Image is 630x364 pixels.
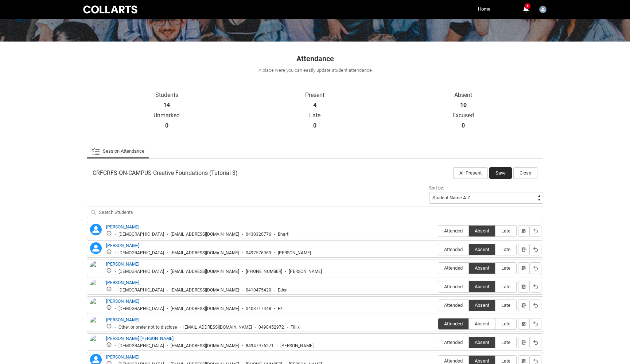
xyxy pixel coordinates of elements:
span: Absent [469,247,495,252]
strong: 4 [313,102,316,109]
strong: 10 [460,102,467,109]
input: Search Students [87,207,543,218]
button: Notes [518,318,530,330]
a: [PERSON_NAME] [106,299,139,304]
button: Reset [530,318,541,330]
div: [DEMOGRAPHIC_DATA] [118,269,164,274]
p: Present [241,91,389,99]
span: Attended [438,247,468,252]
span: Absent [469,228,495,234]
span: Attended [438,321,468,326]
a: [PERSON_NAME] [106,243,139,248]
div: A place were you can easily update student attendance [86,67,544,74]
button: Notes [518,225,530,237]
button: Reset [530,262,541,274]
div: 0490452972 [258,325,284,330]
strong: 14 [163,102,170,109]
div: [EMAIL_ADDRESS][DOMAIN_NAME] [171,232,239,237]
lightning-icon: Bharati Rao [90,224,102,235]
a: [PERSON_NAME] [106,355,139,360]
span: 1 [525,3,530,9]
div: Fillix [291,325,300,330]
div: [DEMOGRAPHIC_DATA] [118,306,164,312]
div: 84947976271 [246,343,274,349]
a: [PERSON_NAME] [106,262,139,267]
div: [DEMOGRAPHIC_DATA] [118,287,164,293]
span: Attended [438,340,468,345]
button: Notes [518,281,530,293]
div: Ez [278,306,283,312]
span: Absent [469,302,495,308]
img: Eden Sharabi [90,279,102,295]
a: [PERSON_NAME] [106,317,139,322]
p: Unmarked [93,112,241,119]
button: Notes [518,262,530,274]
div: Other, or prefer not to disclose [118,325,177,330]
div: [EMAIL_ADDRESS][DOMAIN_NAME] [171,287,239,293]
span: Late [495,265,516,271]
lightning-icon: Bradley Baldacchino [90,242,102,254]
p: Students [93,91,241,99]
span: Late [495,358,516,364]
img: Huy Hoang Tran [90,335,102,356]
div: [DEMOGRAPHIC_DATA] [118,250,164,256]
a: [PERSON_NAME] [PERSON_NAME] [106,336,174,341]
li: Session Attendance [87,144,149,158]
img: Tristan.Courtney [539,6,547,13]
button: Save [489,167,512,179]
span: Late [495,247,516,252]
span: Attended [438,284,468,289]
span: Absent [469,358,495,364]
button: Reset [530,225,541,237]
span: Absent [469,340,495,345]
span: CRFCRFS ON-CAMPUS Creative Foundations (Tutorial 3) [93,169,238,177]
span: Late [495,340,516,345]
a: Session Attendance [91,144,144,158]
span: Attended [438,358,468,364]
span: Late [495,321,516,326]
div: 0403717448 [246,306,271,312]
div: 0410475420 [246,287,271,293]
strong: 0 [313,122,316,129]
button: Notes [518,300,530,311]
span: Attended [438,302,468,308]
button: 1 [521,5,530,14]
div: [DEMOGRAPHIC_DATA] [118,343,164,349]
span: Absent [469,284,495,289]
span: Late [495,284,516,289]
img: Darcy Thornton-Heath [90,261,102,282]
span: Attended [438,265,468,271]
button: User Profile Tristan.Courtney [537,3,548,15]
button: Reset [530,244,541,255]
p: Absent [389,91,537,99]
div: [EMAIL_ADDRESS][DOMAIN_NAME] [171,306,239,312]
div: [EMAIL_ADDRESS][DOMAIN_NAME] [171,250,239,256]
div: [EMAIL_ADDRESS][DOMAIN_NAME] [171,343,239,349]
button: All Present [453,167,488,179]
a: Home [476,4,492,15]
span: Late [495,228,516,234]
span: Attendance [296,54,334,63]
img: Erin Thomas [90,298,102,314]
span: Absent [469,321,495,326]
div: [EMAIL_ADDRESS][DOMAIN_NAME] [183,325,252,330]
button: Reset [530,337,541,348]
strong: 0 [462,122,465,129]
img: Filip Kocevski [90,317,102,333]
a: [PERSON_NAME] [106,280,139,285]
button: Notes [518,244,530,255]
div: [EMAIL_ADDRESS][DOMAIN_NAME] [171,269,239,274]
div: 0430320776 [246,232,271,237]
p: Late [241,112,389,119]
div: Bharti [278,232,289,237]
div: 0497576963 [246,250,271,256]
a: [PERSON_NAME] [106,224,139,230]
div: [PERSON_NAME] [289,269,322,274]
strong: 0 [165,122,168,129]
div: [PHONE_NUMBER] [246,269,282,274]
button: Reset [530,300,541,311]
button: Reset [530,281,541,293]
div: Eden [278,287,288,293]
div: [PERSON_NAME] [280,343,314,349]
span: Late [495,302,516,308]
